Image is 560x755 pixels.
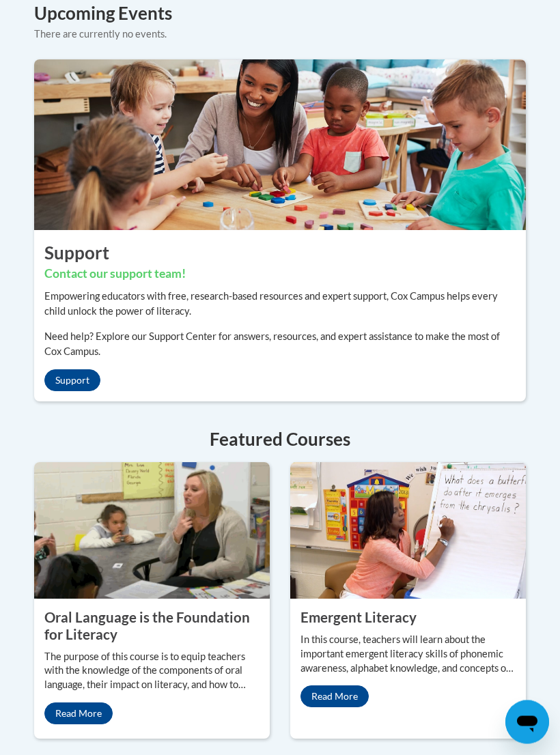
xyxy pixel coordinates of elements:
[34,1,526,27] h4: Upcoming Events
[300,610,417,626] property: Emergent Literacy
[44,703,113,725] a: Read More
[290,463,526,599] img: Emergent Literacy
[34,463,270,599] img: Oral Language is the Foundation for Literacy
[34,427,526,453] h4: Featured Courses
[300,686,369,708] a: Read More
[44,651,260,694] p: The purpose of this course is to equip teachers with the knowledge of the components of oral lang...
[44,610,250,643] property: Oral Language is the Foundation for Literacy
[44,241,516,266] h2: Support
[505,700,549,744] iframe: Button to launch messaging window
[44,266,516,283] h3: Contact our support team!
[34,29,167,40] span: There are currently no events.
[44,289,516,319] p: Empowering educators with free, research-based resources and expert support, Cox Campus helps eve...
[300,633,516,676] p: In this course, teachers will learn about the important emergent literacy skills of phonemic awar...
[44,370,100,392] a: Support
[44,330,516,360] p: Need help? Explore our Support Center for answers, resources, and expert assistance to make the m...
[24,60,536,231] img: ...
